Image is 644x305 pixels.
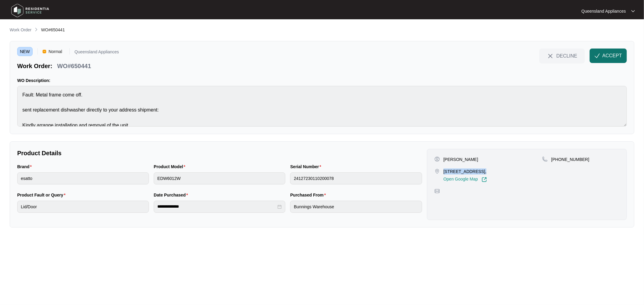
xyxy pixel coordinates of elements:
p: [STREET_ADDRESS], [444,168,487,175]
textarea: Fault: Metal frame come off. sent replacement dishwasher directly to your address shipment: Kindl... [17,86,627,127]
p: Product Details [17,149,422,157]
p: Queensland Appliances [75,50,119,56]
input: Product Model [154,172,285,184]
label: Purchased From [290,192,328,198]
p: Work Order [10,27,31,33]
img: check-Icon [594,53,600,58]
label: Brand [17,164,34,170]
button: check-IconACCEPT [590,49,627,63]
input: Serial Number [290,172,422,184]
input: Product Fault or Query [17,201,149,213]
label: Product Model [154,164,188,170]
span: WO#650441 [41,27,65,32]
input: Date Purchased [157,203,276,210]
img: residentia service logo [9,2,51,20]
p: WO Description: [17,77,627,83]
img: close-Icon [547,52,554,60]
p: Queensland Appliances [582,8,626,14]
img: dropdown arrow [631,10,635,13]
img: Link-External [482,177,487,182]
label: Product Fault or Query [17,192,68,198]
img: map-pin [434,188,440,194]
span: ACCEPT [602,52,622,59]
img: user-pin [434,156,440,162]
img: chevron-right [34,27,39,32]
p: [PHONE_NUMBER] [551,156,589,162]
button: close-IconDECLINE [539,49,585,63]
a: Open Google Map [444,177,487,182]
img: map-pin [434,168,440,174]
label: Serial Number [290,164,323,170]
a: Work Order [8,27,33,33]
img: Vercel Logo [43,50,46,53]
input: Purchased From [290,201,422,213]
input: Brand [17,172,149,184]
p: [PERSON_NAME] [444,156,478,162]
label: Date Purchased [154,192,190,198]
p: Work Order: [17,62,52,70]
span: NEW [17,47,33,56]
p: WO#650441 [57,62,91,70]
span: Normal [46,47,65,56]
span: DECLINE [556,52,577,59]
img: map-pin [542,156,548,162]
